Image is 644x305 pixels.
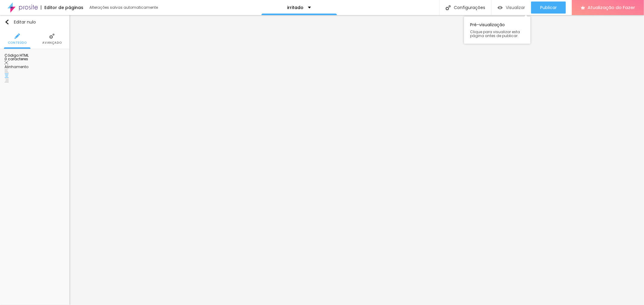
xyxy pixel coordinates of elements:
img: Ícone [5,61,8,64]
font: Pré-visualização [470,22,505,28]
img: Ícone [446,5,451,10]
button: Visualizar [492,2,531,14]
font: Clique para visualizar esta página antes de publicar. [470,29,520,38]
font: irritado [287,5,303,11]
img: paragraph-center-align.svg [5,74,9,78]
font: Editar nulo [14,19,36,25]
font: Avançado [42,40,62,45]
font: Conteúdo [8,40,27,45]
font: Publicar [540,5,557,11]
button: Publicar [531,2,566,14]
img: Ícone [14,33,20,39]
font: Visualizar [506,5,525,11]
font: Alterações salvas automaticamente [89,5,158,10]
font: Código HTML [5,53,29,58]
font: Editor de páginas [44,5,83,11]
img: Ícone [5,20,9,24]
img: paragraph-left-align.svg [5,69,9,73]
font: caracteres [8,56,28,61]
font: Configurações [454,5,485,11]
font: 0 [5,56,7,61]
iframe: Editor [69,15,644,305]
font: Alinhamento [5,64,28,69]
img: Ícone [49,33,55,39]
font: Atualização do Fazer [588,4,635,11]
img: paragraph-right-align.svg [5,78,9,83]
img: view-1.svg [498,5,503,10]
